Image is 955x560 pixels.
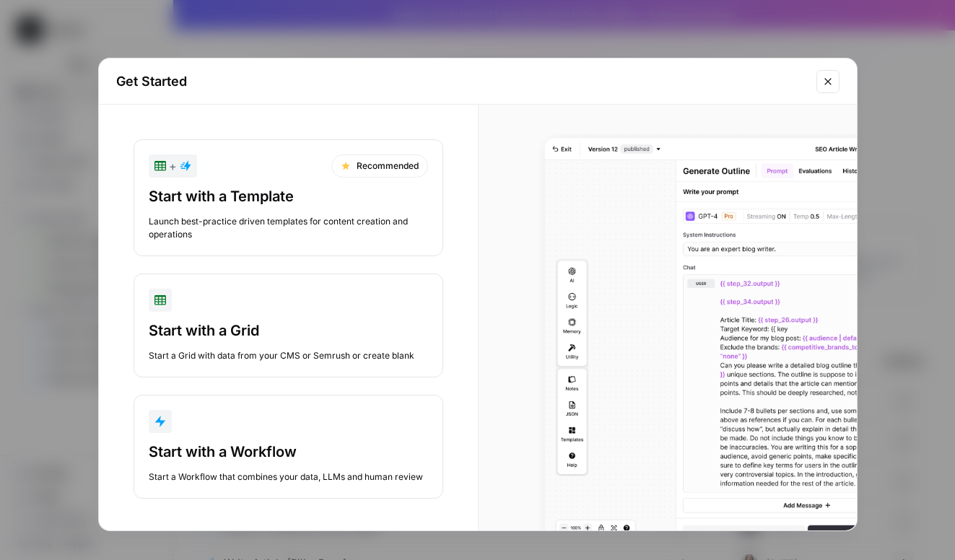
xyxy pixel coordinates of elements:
[149,320,428,341] div: Start with a Grid
[134,274,443,377] button: Start with a GridStart a Grid with data from your CMS or Semrush or create blank
[149,215,428,241] div: Launch best-practice driven templates for content creation and operations
[149,442,428,462] div: Start with a Workflow
[149,186,428,206] div: Start with a Template
[816,70,840,93] button: Close modal
[331,154,428,178] div: Recommended
[149,471,428,484] div: Start a Workflow that combines your data, LLMs and human review
[149,349,428,362] div: Start a Grid with data from your CMS or Semrush or create blank
[154,157,191,175] div: +
[134,395,443,499] button: Start with a WorkflowStart a Workflow that combines your data, LLMs and human review
[134,139,443,256] button: +RecommendedStart with a TemplateLaunch best-practice driven templates for content creation and o...
[116,71,808,92] h2: Get Started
